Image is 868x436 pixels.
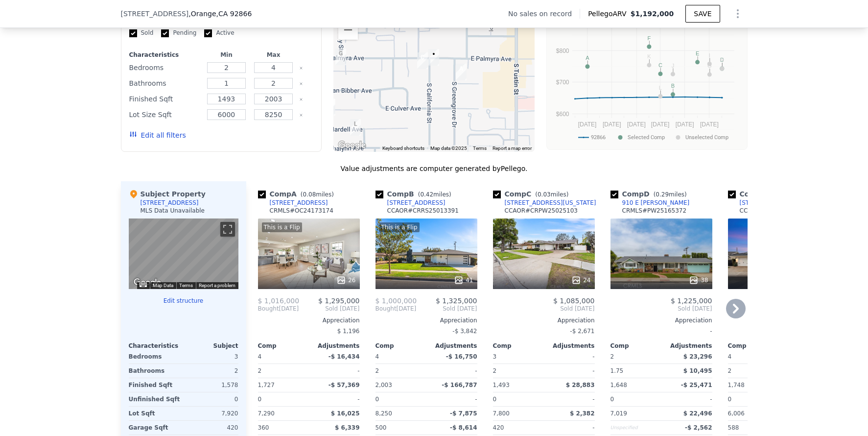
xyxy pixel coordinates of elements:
[258,364,307,378] div: 2
[129,189,206,199] div: Subject Property
[493,424,504,431] span: 420
[505,199,596,207] div: [STREET_ADDRESS][US_STATE]
[546,421,595,435] div: -
[309,342,360,350] div: Adjustments
[728,316,830,324] div: Appreciation
[610,324,712,338] div: -
[270,199,328,207] div: [STREET_ADDRESS]
[578,121,596,128] text: [DATE]
[336,139,368,152] a: Open this area in Google Maps (opens a new window)
[610,342,661,350] div: Comp
[707,63,712,69] text: G
[258,305,299,313] div: [DATE]
[647,53,651,59] text: K
[179,283,193,288] a: Terms (opens in new tab)
[129,378,182,392] div: Finished Sqft
[658,85,661,91] text: L
[375,396,379,403] span: 0
[129,392,182,406] div: Unfinished Sqft
[546,364,595,378] div: -
[683,353,712,360] span: $ 23,296
[375,364,424,378] div: 2
[610,382,627,388] span: 1,648
[258,382,275,388] span: 1,727
[204,29,212,37] input: Active
[131,276,164,289] img: Google
[416,305,477,313] span: Sold [DATE]
[204,29,234,37] label: Active
[493,189,573,199] div: Comp C
[610,396,614,403] span: 0
[473,145,487,151] a: Terms (opens in new tab)
[129,218,238,289] div: Street View
[303,191,316,198] span: 0.08
[493,410,510,417] span: 7,800
[647,35,651,41] text: F
[505,207,578,215] div: CCAOR # CRPW25025103
[375,297,417,305] span: $ 1,000,000
[493,396,497,403] span: 0
[129,350,182,363] div: Bedrooms
[129,297,238,305] button: Edit structure
[414,191,455,198] span: ( miles)
[493,342,544,350] div: Comp
[656,191,669,198] span: 0.29
[728,342,779,350] div: Comp
[728,353,732,360] span: 4
[570,328,594,335] span: -$ 2,671
[258,316,360,324] div: Appreciation
[454,275,473,285] div: 41
[685,424,712,431] span: -$ 2,562
[681,382,712,388] span: -$ 25,471
[538,191,551,198] span: 0.03
[328,353,360,360] span: -$ 16,434
[186,421,238,435] div: 420
[270,207,333,215] div: CRMLS # OC24173174
[131,276,164,289] a: Open this area in Google Maps (opens a new window)
[493,364,542,378] div: 2
[336,275,355,285] div: 26
[493,353,497,360] span: 3
[186,378,238,392] div: 1,578
[428,392,477,406] div: -
[493,305,595,313] span: Sold [DATE]
[508,9,580,19] div: No sales on record
[129,76,201,90] div: Bathrooms
[675,121,694,128] text: [DATE]
[720,57,724,63] text: H
[258,199,328,207] a: [STREET_ADDRESS]
[299,97,303,101] button: Clear
[446,353,477,360] span: -$ 16,750
[258,189,338,199] div: Comp A
[420,191,433,198] span: 0.42
[121,9,189,19] span: [STREET_ADDRESS]
[671,297,712,305] span: $ 1,225,000
[311,392,360,406] div: -
[129,108,201,121] div: Lot Size Sqft
[610,410,627,417] span: 7,019
[129,92,201,106] div: Finished Sqft
[631,10,674,18] span: $1,192,000
[627,121,646,128] text: [DATE]
[591,134,606,141] text: 92866
[622,207,687,215] div: CRMLS # PW25165372
[375,189,455,199] div: Comp B
[493,199,596,207] a: [STREET_ADDRESS][US_STATE]
[161,29,169,37] input: Pending
[379,222,420,232] div: This is a Flip
[450,424,477,431] span: -$ 8,614
[375,353,379,360] span: 4
[628,134,665,141] text: Selected Comp
[553,25,741,147] div: A chart.
[650,191,691,198] span: ( miles)
[186,350,238,363] div: 3
[740,199,798,207] div: [STREET_ADDRESS]
[661,342,712,350] div: Adjustments
[335,424,359,431] span: $ 6,339
[728,189,807,199] div: Comp E
[375,316,477,324] div: Appreciation
[651,121,669,128] text: [DATE]
[186,364,238,378] div: 2
[297,191,338,198] span: ( miles)
[387,207,459,215] div: CCAOR # CRRS25013391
